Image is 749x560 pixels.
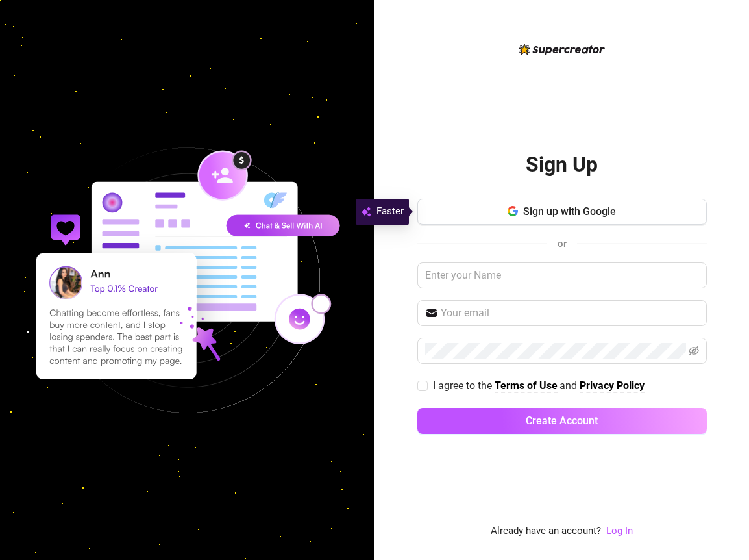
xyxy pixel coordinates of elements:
span: eye-invisible [689,346,699,356]
strong: Privacy Policy [580,379,645,392]
strong: Terms of Use [495,379,558,392]
span: Already have an account? [491,524,601,539]
button: Sign up with Google [417,199,707,225]
h2: Sign Up [526,151,598,178]
a: Privacy Policy [580,379,645,393]
img: svg%3e [361,204,371,220]
span: or [558,238,567,249]
a: Terms of Use [495,379,558,393]
span: Sign up with Google [523,205,616,218]
input: Your email [441,305,699,321]
a: Log In [606,524,633,539]
a: Log In [606,525,633,537]
span: I agree to the [433,379,495,392]
input: Enter your Name [417,262,707,288]
span: Create Account [526,414,598,427]
button: Create Account [417,408,707,434]
span: Faster [376,204,404,220]
img: logo-BBDzfeDw.svg [519,44,605,55]
span: and [559,379,580,392]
